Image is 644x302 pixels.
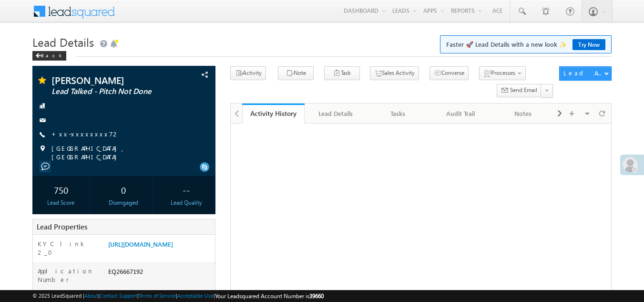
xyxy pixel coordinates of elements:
a: Activity History [242,104,305,124]
a: Contact Support [100,292,137,299]
div: 750 [35,181,88,198]
button: Processes [479,66,526,80]
button: Converse [429,66,469,80]
span: Lead Talked - Pitch Not Done [51,87,164,96]
div: Lead Quality [160,198,213,207]
button: Task [324,66,360,80]
a: About [84,292,98,299]
button: Note [278,66,314,80]
span: Lead Details [32,34,94,50]
div: Activity History [249,109,297,118]
span: Send Email [510,86,537,94]
div: Lead Details [312,108,358,119]
span: Faster 🚀 Lead Details with a new look ✨ [446,40,605,49]
div: Disengaged [97,198,150,207]
button: Send Email [497,84,542,98]
button: Activity [230,66,266,80]
div: Audit Trail [437,108,483,119]
a: Acceptable Use [177,292,214,299]
div: Tasks [375,108,421,119]
a: Notes [492,104,554,124]
a: Back [32,51,71,59]
a: Audit Trail [429,104,492,124]
span: [GEOGRAPHIC_DATA], [GEOGRAPHIC_DATA] [51,144,199,161]
div: Lead Score [35,198,88,207]
a: Terms of Service [139,292,176,299]
label: Application Number [38,267,99,284]
div: Notes [500,108,546,119]
div: 0 [97,181,150,198]
span: Lead Properties [37,222,87,231]
a: Tasks [367,104,429,124]
a: +xx-xxxxxxxx72 [51,130,120,138]
button: Sales Activity [370,66,419,80]
div: Lead Actions [563,69,604,77]
div: -- [160,181,213,198]
span: Processes [491,69,515,76]
div: Back [32,51,66,61]
a: Try Now [572,39,605,50]
label: KYC link 2_0 [38,240,99,257]
span: 39660 [309,292,324,300]
span: Your Leadsquared Account Number is [215,292,324,300]
div: EQ26667192 [106,267,215,280]
a: Lead Details [305,104,367,124]
span: © 2025 LeadSquared | | | | | [32,292,324,301]
button: Lead Actions [559,66,612,81]
a: [URL][DOMAIN_NAME] [108,240,173,248]
span: [PERSON_NAME] [51,75,164,85]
